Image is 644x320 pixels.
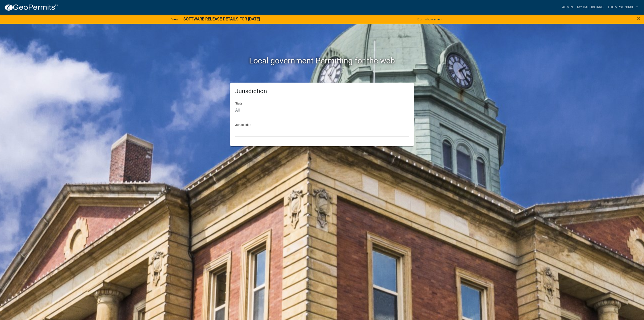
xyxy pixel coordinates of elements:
h5: Jurisdiction [235,88,409,95]
a: My Dashboard [575,3,606,12]
a: View [169,15,180,23]
span: × [637,15,640,22]
a: thompson0901 [606,3,640,12]
strong: SOFTWARE RELEASE DETAILS FOR [DATE] [183,17,260,21]
button: Don't show again [415,15,444,23]
button: Close [637,15,640,21]
a: Admin [560,3,575,12]
h2: Local government Permitting for the web [182,56,462,65]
